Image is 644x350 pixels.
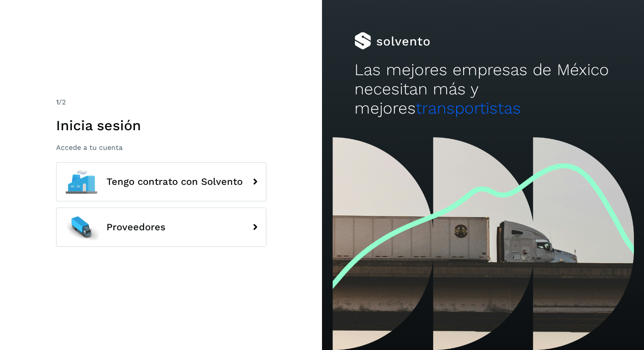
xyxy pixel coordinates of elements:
[106,177,243,187] span: Tengo contrato con Solvento
[56,97,266,107] div: /2
[56,117,266,134] h1: Inicia sesión
[106,222,166,232] span: Proveedores
[416,99,521,118] span: transportistas
[354,60,612,118] h2: Las mejores empresas de México necesitan más y mejores
[56,208,266,247] button: Proveedores
[56,143,266,152] p: Accede a tu cuenta
[56,98,59,106] span: 1
[56,162,266,201] button: Tengo contrato con Solvento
